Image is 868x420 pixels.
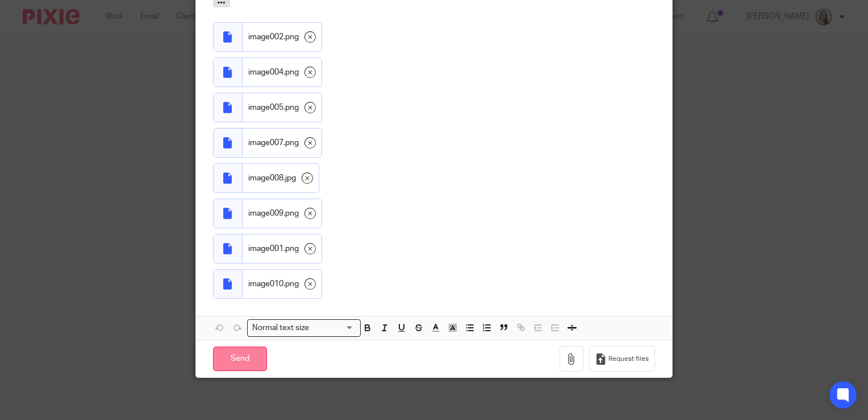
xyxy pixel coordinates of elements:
span: Request files [608,355,649,364]
button: Request files [589,346,655,372]
input: Send [213,347,267,371]
span: image008.jpg [248,172,296,184]
span: Normal text size [250,322,312,334]
span: image007.png [248,137,299,149]
span: image002.png [248,31,299,43]
span: image004.png [248,67,299,78]
span: image010.png [248,278,299,290]
input: Search for option [313,322,354,334]
div: Search for option [247,319,361,337]
span: image005.png [248,102,299,113]
span: image009.png [248,208,299,219]
span: image001.png [248,243,299,254]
